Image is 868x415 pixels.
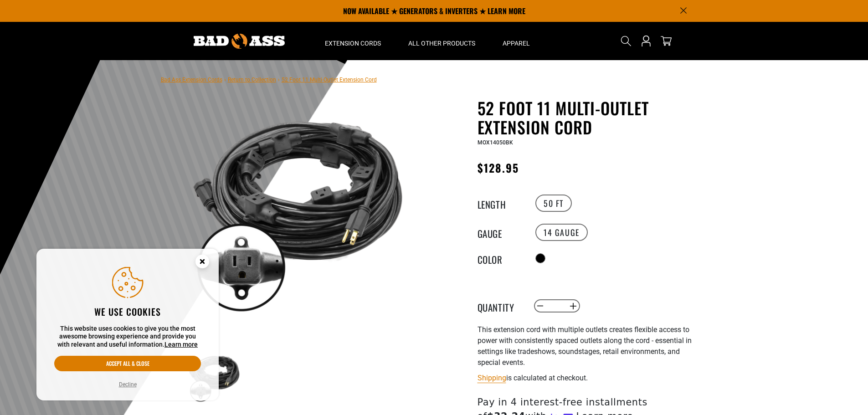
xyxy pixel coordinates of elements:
[478,159,519,176] span: $128.95
[282,77,377,83] span: 52 Foot 11 Multi-Outlet Extension Cord
[619,34,633,48] summary: Search
[478,226,523,238] legend: Gauge
[228,77,276,83] a: Return to Collection
[54,306,201,318] h2: We use cookies
[478,98,701,137] h1: 52 Foot 11 Multi-Outlet Extension Cord
[478,139,513,146] span: MOX14050BK
[478,300,523,312] label: Quantity
[311,22,395,60] summary: Extension Cords
[278,77,280,83] span: ›
[325,39,381,47] span: Extension Cords
[478,197,523,209] legend: Length
[503,39,530,47] span: Apparel
[489,22,544,60] summary: Apparel
[478,325,692,367] span: This extension cord with multiple outlets creates flexible access to power with consistently spac...
[408,39,475,47] span: All Other Products
[535,195,572,212] label: 50 FT
[478,374,506,382] a: Shipping
[395,22,489,60] summary: All Other Products
[161,74,377,85] nav: breadcrumbs
[116,380,139,389] button: Decline
[188,100,407,320] img: black
[161,77,222,83] a: Bad Ass Extension Cords
[224,77,226,83] span: ›
[54,356,201,371] button: Accept all & close
[54,325,201,349] p: This website uses cookies to give you the most awesome browsing experience and provide you with r...
[478,252,523,264] legend: Color
[478,372,701,384] div: is calculated at checkout.
[36,249,219,401] aside: Cookie Consent
[535,224,588,241] label: 14 Gauge
[194,34,285,49] img: Bad Ass Extension Cords
[164,341,198,348] a: Learn more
